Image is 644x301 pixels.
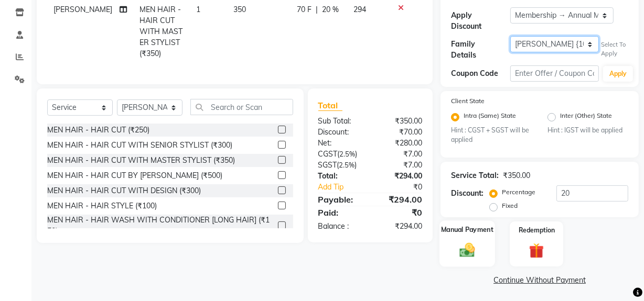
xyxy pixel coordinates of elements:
[310,221,370,232] div: Balance :
[310,171,370,182] div: Total:
[503,170,530,181] div: ₹350.00
[451,126,532,145] small: Hint : CGST + SGST will be applied
[370,160,430,171] div: ₹7.00
[370,127,430,138] div: ₹70.00
[316,4,318,15] span: |
[47,200,157,211] div: MEN HAIR - HAIR STYLE (₹100)
[233,5,246,14] span: 350
[318,160,337,170] span: SGST
[370,116,430,127] div: ₹350.00
[310,206,370,219] div: Paid:
[451,68,510,79] div: Coupon Code
[519,226,555,235] label: Redemption
[47,155,235,166] div: MEN HAIR - HAIR CUT WITH MASTER STYLIST (₹350)
[370,193,430,206] div: ₹294.00
[53,5,112,14] span: [PERSON_NAME]
[441,225,493,235] label: Manual Payment
[548,126,628,135] small: Hint : IGST will be applied
[310,193,370,206] div: Payable:
[140,5,183,58] span: MEN HAIR - HAIR CUT WITH MASTER STYLIST (₹350)
[354,5,367,14] span: 294
[560,111,612,124] label: Inter (Other) State
[318,149,338,159] span: CGST
[443,275,637,286] a: Continue Without Payment
[370,171,430,182] div: ₹294.00
[47,185,201,196] div: MEN HAIR - HAIR CUT WITH DESIGN (₹300)
[451,188,484,199] div: Discount:
[451,170,499,181] div: Service Total:
[322,4,339,15] span: 20 %
[502,187,535,197] label: Percentage
[380,182,430,193] div: ₹0
[310,149,370,160] div: ( )
[340,150,356,158] span: 2.5%
[502,201,518,210] label: Fixed
[310,182,380,193] a: Add Tip
[339,161,355,169] span: 2.5%
[310,160,370,171] div: ( )
[47,170,222,181] div: MEN HAIR - HAIR CUT BY [PERSON_NAME] (₹500)
[310,116,370,127] div: Sub Total:
[455,241,480,259] img: _cash.svg
[464,111,516,124] label: Intra (Same) State
[451,10,510,32] div: Apply Discount
[318,100,342,111] span: Total
[370,149,430,160] div: ₹7.00
[310,127,370,138] div: Discount:
[370,138,430,149] div: ₹280.00
[190,99,293,115] input: Search or Scan
[451,39,510,61] div: Family Details
[603,66,633,82] button: Apply
[310,138,370,149] div: Net:
[601,40,628,58] div: Select To Apply
[297,4,312,15] span: 70 F
[370,206,430,219] div: ₹0
[47,140,232,151] div: MEN HAIR - HAIR CUT WITH SENIOR STYLIST (₹300)
[196,5,200,14] span: 1
[47,125,149,136] div: MEN HAIR - HAIR CUT (₹250)
[451,96,485,106] label: Client State
[524,241,549,260] img: _gift.svg
[47,215,274,237] div: MEN HAIR - HAIR WASH WITH CONDITIONER [LONG HAIR] (₹150)
[510,65,599,82] input: Enter Offer / Coupon Code
[370,221,430,232] div: ₹294.00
